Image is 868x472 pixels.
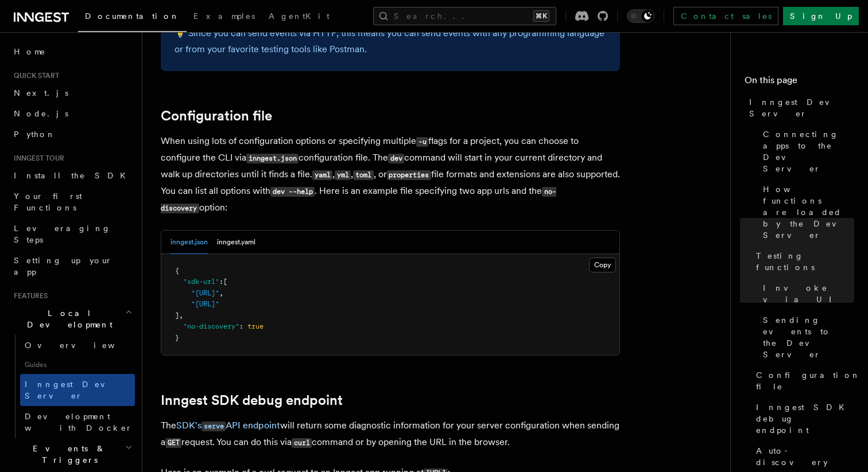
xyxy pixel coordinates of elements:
code: curl [292,438,312,448]
a: Next.js [9,83,135,103]
span: Inngest SDK debug endpoint [756,401,854,436]
span: [ [223,278,227,286]
a: Node.js [9,103,135,124]
a: Setting up your app [9,250,135,282]
a: Contact sales [673,7,778,25]
code: dev --help [270,187,315,197]
span: Your first Functions [14,192,82,212]
span: Inngest tour [9,154,64,163]
span: : [219,278,223,286]
span: Documentation [85,11,180,21]
span: "[URL]" [191,289,219,297]
h4: On this page [745,73,854,92]
a: Inngest Dev Server [20,374,135,406]
span: true [247,322,263,330]
span: : [239,322,243,330]
span: Overview [25,341,143,350]
p: When using lots of configuration options or specifying multiple flags for a project, you can choo... [161,133,620,216]
div: Local Development [9,335,135,438]
a: Leveraging Steps [9,218,135,250]
button: inngest.yaml [217,231,255,254]
span: Home [14,46,46,57]
span: Inngest Dev Server [749,96,854,119]
span: Inngest Dev Server [25,380,123,400]
span: Setting up your app [14,256,113,276]
a: Invoke via UI [758,278,854,310]
span: Next.js [14,88,68,97]
span: Sending events to the Dev Server [763,314,854,360]
a: Inngest SDK debug endpoint [161,392,343,408]
a: Python [9,124,135,145]
code: properties [387,170,431,180]
span: "sdk-url" [183,278,219,286]
a: Configuration file [161,108,272,124]
span: , [219,289,223,297]
code: dev [388,154,404,163]
span: AgentKit [269,11,330,21]
p: 💡 Since you can send events via HTTP, this means you can send events with any programming languag... [175,25,606,57]
span: Connecting apps to the Dev Server [763,128,854,174]
code: no-discovery [161,187,556,213]
span: "no-discovery" [183,322,239,330]
code: inngest.json [246,154,299,163]
a: SDK'sserveAPI endpoint [176,420,280,431]
a: Connecting apps to the Dev Server [758,124,854,179]
a: How functions are loaded by the Dev Server [758,179,854,245]
code: GET [165,438,181,448]
button: Events & Triggers [9,438,135,470]
code: yml [335,170,351,180]
span: Python [14,130,56,139]
span: Invoke via UI [763,282,854,305]
a: AgentKit [262,3,336,31]
a: Examples [187,3,262,31]
code: toml [353,170,373,180]
button: Local Development [9,303,135,335]
span: { [175,267,179,275]
span: Local Development [9,307,125,330]
p: The will return some diagnostic information for your server configuration when sending a request.... [161,418,620,451]
a: Home [9,41,135,62]
span: Node.js [14,109,68,118]
button: inngest.json [170,231,208,254]
a: Sign Up [783,7,859,25]
a: Testing functions [751,245,854,278]
span: Events & Triggers [9,443,125,466]
span: Leveraging Steps [14,224,111,244]
button: Copy [589,258,616,272]
span: Auto-discovery [756,445,854,468]
a: Your first Functions [9,186,135,218]
a: Install the SDK [9,165,135,186]
span: Guides [20,356,135,374]
a: Documentation [78,3,187,32]
span: Quick start [9,71,59,80]
span: Testing functions [756,250,854,273]
span: Install the SDK [14,171,133,180]
span: How functions are loaded by the Dev Server [763,184,854,241]
button: Toggle dark mode [627,9,654,23]
span: , [179,311,183,319]
span: "[URL]" [191,300,219,308]
button: Search...⌘K [373,7,556,25]
span: Configuration file [756,369,861,392]
code: -u [416,137,428,147]
kbd: ⌘K [533,10,549,22]
span: Examples [193,11,255,21]
span: Features [9,291,48,301]
span: Development with Docker [25,412,133,432]
a: Overview [20,335,135,356]
span: ] [175,311,179,319]
code: yaml [312,170,332,180]
a: Inngest Dev Server [745,92,854,124]
a: Development with Docker [20,406,135,438]
code: serve [201,422,226,431]
a: Sending events to the Dev Server [758,310,854,365]
a: Inngest SDK debug endpoint [751,397,854,440]
a: Configuration file [751,365,854,397]
span: } [175,334,179,342]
